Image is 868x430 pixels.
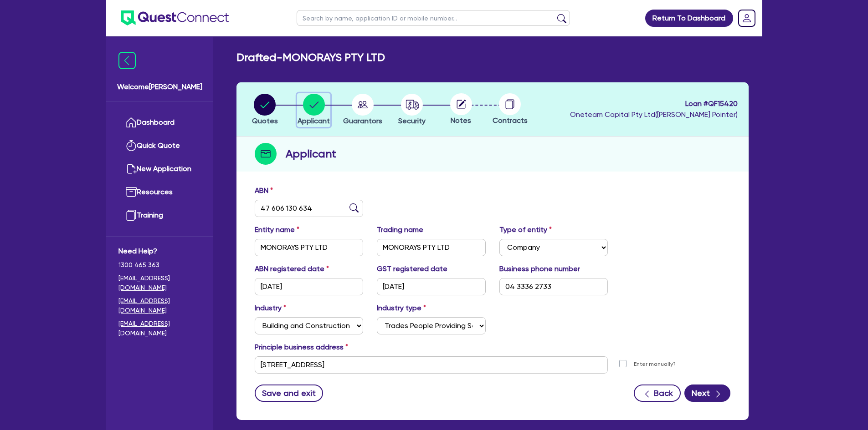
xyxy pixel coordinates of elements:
label: Industry type [377,303,426,314]
input: DD / MM / YYYY [377,278,486,295]
label: Trading name [377,224,423,235]
a: Return To Dashboard [645,10,733,27]
a: [EMAIL_ADDRESS][DOMAIN_NAME] [118,319,201,338]
span: Need Help? [118,246,201,257]
span: Oneteam Capital Pty Ltd ( [PERSON_NAME] Pointer ) [570,110,738,119]
label: Business phone number [499,263,580,274]
span: Welcome [PERSON_NAME] [117,81,202,92]
a: Dropdown toggle [735,6,759,30]
label: Type of entity [499,224,552,235]
label: Enter manually? [634,360,676,369]
label: Principle business address [255,342,348,353]
a: [EMAIL_ADDRESS][DOMAIN_NAME] [118,273,201,293]
img: icon-menu-close [118,52,136,69]
img: quest-connect-logo-blue [121,10,229,25]
span: Loan # QF15420 [570,98,738,109]
label: ABN registered date [255,263,329,274]
span: Quotes [252,116,278,125]
button: Guarantors [343,93,383,127]
button: Applicant [297,93,330,127]
img: step-icon [255,143,277,165]
img: resources [126,187,137,197]
a: Dashboard [118,111,201,134]
label: Entity name [255,224,299,235]
button: Security [398,93,426,127]
button: Save and exit [255,384,324,402]
a: New Application [118,157,201,181]
span: Guarantors [343,116,382,125]
a: Training [118,204,201,227]
input: DD / MM / YYYY [255,278,364,295]
span: Contracts [493,116,528,125]
span: Applicant [298,116,330,125]
img: new-application [126,163,137,174]
span: Security [398,116,426,125]
span: 1300 465 363 [118,260,201,270]
button: Next [684,384,730,402]
span: Notes [451,116,471,125]
a: Resources [118,181,201,204]
h2: Applicant [286,146,336,162]
label: Industry [255,303,286,314]
img: training [126,210,137,221]
a: [EMAIL_ADDRESS][DOMAIN_NAME] [118,296,201,315]
label: ABN [255,185,273,196]
input: Search by name, application ID or mobile number... [297,10,570,26]
img: abn-lookup icon [349,203,359,212]
a: Quick Quote [118,134,201,157]
img: quick-quote [126,140,137,151]
label: GST registered date [377,263,447,274]
button: Back [634,384,681,402]
h2: Drafted - MONORAYS PTY LTD [236,51,385,64]
button: Quotes [252,93,278,127]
